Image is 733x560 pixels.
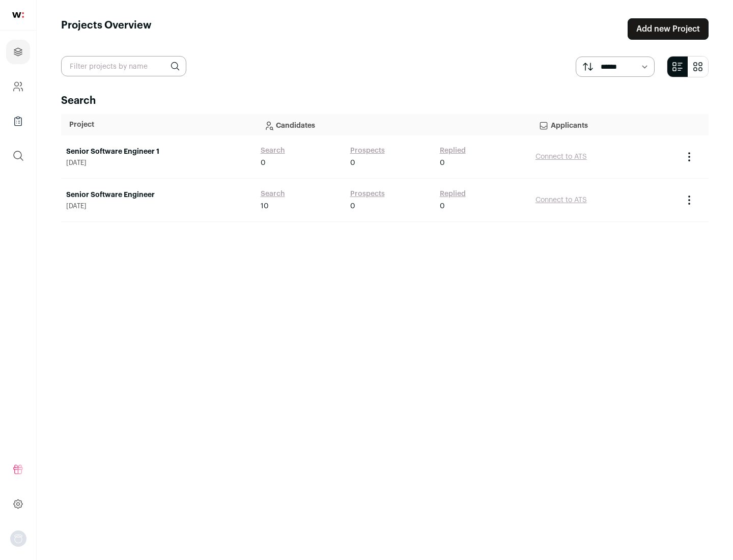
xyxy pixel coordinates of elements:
[261,158,266,168] span: 0
[683,194,695,206] button: Project Actions
[6,40,30,64] a: Projects
[264,115,522,135] p: Candidates
[683,151,695,163] button: Project Actions
[12,12,24,18] img: wellfound-shorthand-0d5821cbd27db2630d0214b213865d53afaa358527fdda9d0ea32b1df1b89c2c.svg
[628,18,709,40] a: Add new Project
[350,158,355,168] span: 0
[350,201,355,211] span: 0
[535,153,587,160] a: Connect to ATS
[440,146,466,156] a: Replied
[261,146,285,156] a: Search
[61,18,152,40] h1: Projects Overview
[66,190,250,200] a: Senior Software Engineer
[440,158,445,168] span: 0
[261,189,285,199] a: Search
[350,146,385,156] a: Prospects
[61,94,709,108] h2: Search
[539,115,670,135] p: Applicants
[6,109,30,133] a: Company Lists
[440,189,466,199] a: Replied
[10,530,26,547] img: nopic.png
[66,159,250,167] span: [DATE]
[69,120,247,130] p: Project
[66,202,250,210] span: [DATE]
[440,201,445,211] span: 0
[535,197,587,204] a: Connect to ATS
[10,530,26,547] button: Open dropdown
[61,56,186,76] input: Filter projects by name
[261,201,269,211] span: 10
[6,74,30,99] a: Company and ATS Settings
[350,189,385,199] a: Prospects
[66,147,250,157] a: Senior Software Engineer 1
